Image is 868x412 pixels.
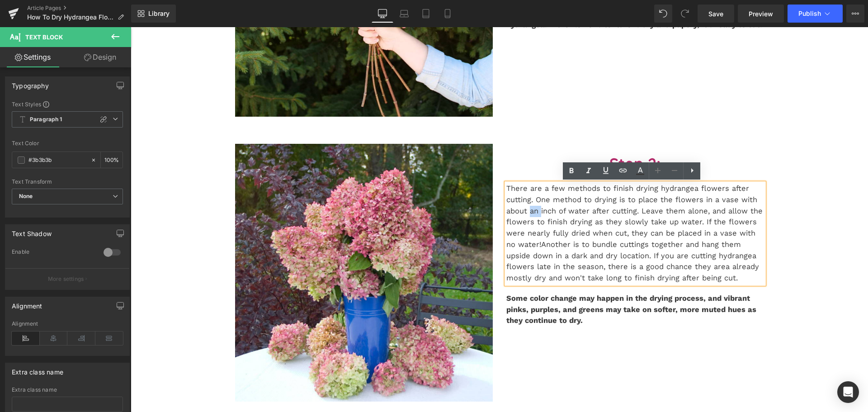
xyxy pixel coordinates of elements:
div: Typography [12,77,49,90]
img: tab_keywords_by_traffic_grey.svg [90,52,97,60]
span: Library [148,9,170,18]
span: Save [708,9,723,19]
b: None [19,193,33,199]
a: Mobile [437,5,458,23]
div: Open Intercom Messenger [837,381,859,403]
button: Publish [788,5,843,23]
button: More settings [5,268,129,289]
span: Publish [798,10,821,17]
img: Cut panicle hydrangea flowers drying in a blue vase [104,117,362,374]
img: website_grey.svg [14,24,22,31]
div: Domain Overview [34,53,81,59]
div: Keywords by Traffic [100,53,152,59]
b: Paragraph 1 [30,116,62,123]
button: Undo [654,5,672,23]
div: % [101,152,123,168]
img: logo_orange.svg [14,14,22,22]
div: Text Shadow [12,225,52,237]
p: More settings [48,275,84,283]
div: Alignment [12,321,123,327]
div: Text Transform [12,179,123,185]
a: Preview [738,5,784,23]
div: Text Styles [12,100,123,108]
a: Desktop [372,5,393,23]
p: There are a few methods to finish drying hydrangea flowers after cutting. One method to drying is... [376,156,633,257]
div: v 4.0.25 [25,14,44,22]
a: Design [67,47,133,67]
div: Domain: [DOMAIN_NAME] [24,24,99,31]
div: Extra class name [12,363,63,376]
button: Redo [676,5,694,23]
span: Text Block [25,33,63,41]
button: More [846,5,864,23]
span: How To Dry Hydrangea Flowers In 3 Easy Steps [27,14,114,21]
a: Laptop [393,5,415,23]
div: Text Color [12,140,123,147]
div: Enable [12,248,94,258]
a: Tablet [415,5,437,23]
div: Alignment [12,297,42,310]
span: Preview [749,9,773,19]
div: Extra class name [12,387,123,393]
span: Step 2: [479,127,530,146]
span: Some color change may happen in the drying process, and vibrant pinks, purples, and greens may ta... [376,267,626,298]
span: Another is to bundle cuttings together and hang them upside down in a dark and dry location. If y... [376,213,628,255]
a: Article Pages [27,5,131,12]
input: Color [28,155,86,165]
img: tab_domain_overview_orange.svg [24,52,32,60]
a: New Library [131,5,176,23]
